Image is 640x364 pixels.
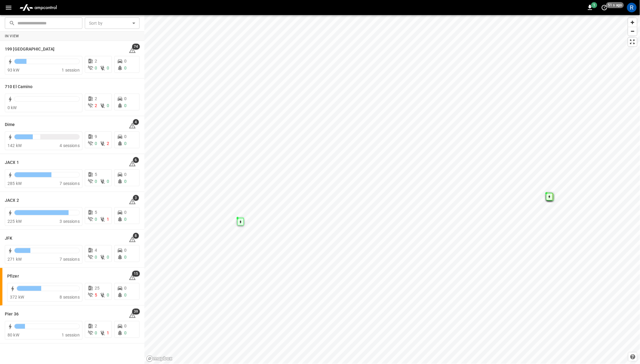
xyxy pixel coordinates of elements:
[124,59,127,63] span: 0
[95,331,97,335] span: 0
[95,96,97,101] span: 2
[132,271,140,277] span: 15
[107,141,109,146] span: 2
[107,255,109,260] span: 0
[5,46,54,53] h6: 199 Erie
[95,66,97,70] span: 0
[8,333,19,338] span: 80 kW
[124,179,127,184] span: 0
[146,355,173,362] a: Mapbox homepage
[5,84,32,90] h6: 710 El Camino
[124,293,127,298] span: 0
[133,157,139,163] span: 6
[628,27,637,35] button: Zoom out
[60,181,80,186] span: 7 sessions
[95,179,97,184] span: 0
[124,141,127,146] span: 0
[8,181,22,186] span: 285 kW
[62,333,79,338] span: 1 session
[600,3,609,12] button: set refresh interval
[5,197,19,204] h6: JACX 2
[107,179,109,184] span: 0
[60,295,80,300] span: 8 sessions
[591,2,597,8] span: 1
[107,103,109,108] span: 0
[60,219,80,224] span: 3 sessions
[107,217,109,222] span: 1
[95,248,97,253] span: 4
[60,143,80,148] span: 4 sessions
[124,255,127,260] span: 0
[124,331,127,335] span: 0
[606,2,624,8] span: 51 s ago
[5,122,15,128] h6: Dime
[237,218,244,226] div: Map marker
[95,134,97,139] span: 9
[132,309,140,315] span: 39
[628,18,637,27] button: Zoom in
[95,293,97,298] span: 5
[124,66,127,70] span: 0
[5,311,19,318] h6: Pier 36
[7,273,19,280] h6: Pfizer
[628,27,637,35] span: Zoom out
[5,159,19,166] h6: JACX 1
[124,217,127,222] span: 0
[107,293,109,298] span: 0
[5,34,19,38] strong: In View
[8,143,22,148] span: 142 kW
[8,68,19,72] span: 93 kW
[124,210,127,215] span: 0
[237,217,244,225] div: Map marker
[546,193,553,200] div: Map marker
[8,257,22,262] span: 271 kW
[17,2,59,13] img: ampcontrol.io logo
[124,103,127,108] span: 0
[95,59,97,63] span: 2
[95,217,97,222] span: 0
[62,68,79,72] span: 1 session
[95,141,97,146] span: 0
[546,193,553,200] div: Map marker
[133,195,139,201] span: 3
[95,324,97,329] span: 2
[95,210,97,215] span: 5
[60,257,80,262] span: 7 sessions
[8,219,22,224] span: 225 kW
[124,134,127,139] span: 0
[95,103,97,108] span: 2
[10,295,24,300] span: 372 kW
[107,331,109,335] span: 1
[132,44,140,50] span: 74
[5,235,12,242] h6: JFK
[95,172,97,177] span: 5
[95,286,100,291] span: 25
[95,255,97,260] span: 0
[627,3,637,12] div: profile-icon
[8,105,17,110] span: 0 kW
[133,233,139,239] span: 8
[124,286,127,291] span: 0
[124,96,127,101] span: 0
[133,119,139,125] span: 4
[124,172,127,177] span: 0
[124,248,127,253] span: 0
[124,324,127,329] span: 0
[107,66,109,70] span: 0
